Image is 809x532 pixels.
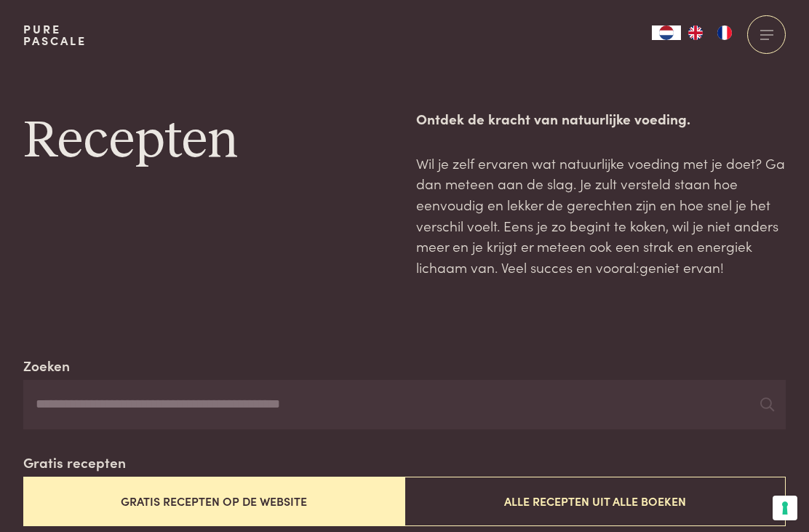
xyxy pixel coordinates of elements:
label: Gratis recepten [23,452,126,473]
a: EN [681,25,710,40]
strong: Ontdek de kracht van natuurlijke voeding. [416,108,690,128]
a: PurePascale [23,23,87,47]
button: Uw voorkeuren voor toestemming voor trackingtechnologieën [773,496,797,520]
label: Zoeken [23,355,70,376]
ul: Language list [681,25,739,40]
p: Wil je zelf ervaren wat natuurlijke voeding met je doet? Ga dan meteen aan de slag. Je zult verst... [416,153,786,278]
aside: Language selected: Nederlands [652,25,739,40]
button: Gratis recepten op de website [23,477,404,525]
a: NL [652,25,681,40]
h1: Recepten [23,108,393,174]
div: Language [652,25,681,40]
a: FR [710,25,739,40]
button: Alle recepten uit alle boeken [404,477,786,525]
